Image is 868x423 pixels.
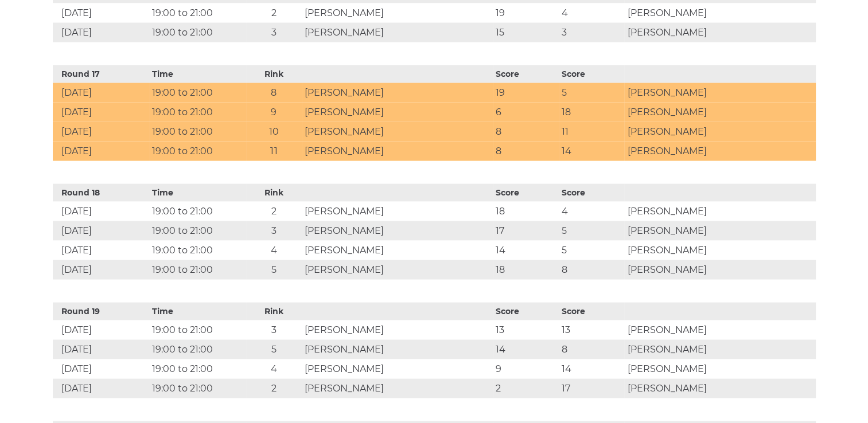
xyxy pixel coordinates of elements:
td: [PERSON_NAME] [624,202,815,221]
td: 8 [493,142,559,161]
th: Round 17 [53,65,150,83]
td: 4 [246,241,302,260]
th: Score [559,303,625,320]
td: 4 [246,359,302,379]
td: 14 [559,359,625,379]
td: 19:00 to 21:00 [149,122,246,142]
td: [DATE] [53,241,150,260]
td: 18 [559,103,625,122]
td: [PERSON_NAME] [302,122,493,142]
td: 9 [246,103,302,122]
td: 14 [493,340,559,359]
th: Score [559,184,625,202]
td: [PERSON_NAME] [624,359,815,379]
td: [PERSON_NAME] [624,260,815,280]
td: [DATE] [53,320,150,340]
td: 19 [493,83,559,103]
th: Rink [246,65,302,83]
td: 19:00 to 21:00 [149,379,246,398]
td: [PERSON_NAME] [302,320,493,340]
th: Rink [246,184,302,202]
td: [DATE] [53,122,150,142]
td: [DATE] [53,340,150,359]
td: 11 [246,142,302,161]
td: [DATE] [53,23,150,42]
td: 4 [559,3,625,23]
td: [PERSON_NAME] [302,379,493,398]
td: 5 [559,221,625,241]
td: 19:00 to 21:00 [149,221,246,241]
td: 2 [246,379,302,398]
td: [PERSON_NAME] [624,320,815,340]
th: Time [149,65,246,83]
td: 2 [493,379,559,398]
td: [PERSON_NAME] [624,340,815,359]
td: 13 [493,320,559,340]
td: [PERSON_NAME] [624,142,815,161]
td: 19:00 to 21:00 [149,103,246,122]
td: [PERSON_NAME] [624,122,815,142]
td: 2 [246,3,302,23]
td: 2 [246,202,302,221]
td: [PERSON_NAME] [302,221,493,241]
td: [DATE] [53,359,150,379]
td: 19 [493,3,559,23]
td: 19:00 to 21:00 [149,83,246,103]
td: 10 [246,122,302,142]
td: [PERSON_NAME] [624,241,815,260]
td: [PERSON_NAME] [302,340,493,359]
td: [DATE] [53,3,150,23]
td: 3 [246,221,302,241]
td: 3 [246,320,302,340]
td: 14 [559,142,625,161]
th: Rink [246,303,302,320]
td: [DATE] [53,202,150,221]
td: 3 [246,23,302,42]
td: [PERSON_NAME] [302,3,493,23]
td: [PERSON_NAME] [302,142,493,161]
td: [PERSON_NAME] [624,103,815,122]
th: Round 18 [53,184,150,202]
td: 19:00 to 21:00 [149,3,246,23]
td: 17 [493,221,559,241]
td: 19:00 to 21:00 [149,340,246,359]
td: 9 [493,359,559,379]
td: [DATE] [53,260,150,280]
th: Score [559,65,625,83]
td: 4 [559,202,625,221]
td: [PERSON_NAME] [302,23,493,42]
td: 19:00 to 21:00 [149,320,246,340]
td: 8 [559,340,625,359]
td: 15 [493,23,559,42]
td: 8 [246,83,302,103]
td: 5 [559,241,625,260]
td: 17 [559,379,625,398]
td: 5 [559,83,625,103]
td: [DATE] [53,103,150,122]
td: 11 [559,122,625,142]
td: 8 [493,122,559,142]
td: 19:00 to 21:00 [149,359,246,379]
td: 5 [246,260,302,280]
td: [PERSON_NAME] [302,83,493,103]
td: [DATE] [53,221,150,241]
th: Score [493,303,559,320]
th: Time [149,184,246,202]
td: 19:00 to 21:00 [149,202,246,221]
td: 14 [493,241,559,260]
td: 6 [493,103,559,122]
td: [DATE] [53,142,150,161]
td: 19:00 to 21:00 [149,142,246,161]
td: 5 [246,340,302,359]
td: 19:00 to 21:00 [149,23,246,42]
td: [PERSON_NAME] [302,359,493,379]
td: [PERSON_NAME] [302,202,493,221]
td: 3 [559,23,625,42]
td: [PERSON_NAME] [624,3,815,23]
td: [PERSON_NAME] [624,221,815,241]
td: [PERSON_NAME] [302,241,493,260]
th: Score [493,184,559,202]
td: 19:00 to 21:00 [149,241,246,260]
td: 18 [493,260,559,280]
th: Round 19 [53,303,150,320]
